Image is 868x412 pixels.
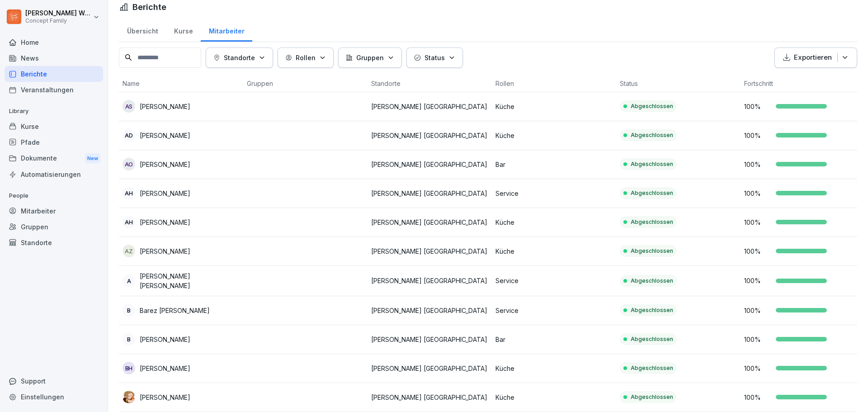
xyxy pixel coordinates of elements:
p: [PERSON_NAME] [140,102,190,111]
a: Berichte [5,66,103,82]
p: [PERSON_NAME] [140,364,190,373]
p: Abgeschlossen [631,218,673,226]
p: [PERSON_NAME] [GEOGRAPHIC_DATA] [371,102,488,111]
p: Abgeschlossen [631,131,673,139]
p: 100 % [744,218,771,227]
p: [PERSON_NAME] [140,218,190,227]
p: Abgeschlossen [631,247,673,255]
th: Fortschritt [741,75,865,92]
th: Name [119,75,243,92]
a: Gruppen [5,219,103,235]
p: Abgeschlossen [631,335,673,343]
div: AD [123,129,135,142]
p: Standorte [224,53,255,62]
div: AH [123,187,135,199]
img: gl91fgz8pjwqs931pqurrzcv.png [123,391,135,403]
th: Rollen [492,75,616,92]
div: AS [123,100,135,113]
p: Küche [495,393,613,402]
a: Mitarbeiter [201,19,252,42]
p: Service [495,189,613,198]
div: B [123,333,135,346]
p: 100 % [744,246,771,256]
p: People [5,189,103,203]
p: [PERSON_NAME] [GEOGRAPHIC_DATA] [371,306,488,315]
p: 100 % [744,189,771,198]
p: 100 % [744,102,771,111]
p: [PERSON_NAME] [GEOGRAPHIC_DATA] [371,393,488,402]
button: Status [406,47,463,68]
p: [PERSON_NAME] [GEOGRAPHIC_DATA] [371,335,488,344]
a: Home [5,34,103,50]
a: Standorte [5,235,103,251]
a: DokumenteNew [5,150,103,167]
a: Einstellungen [5,389,103,405]
div: AH [123,216,135,228]
p: Concept Family [25,18,91,24]
button: Exportieren [774,47,857,68]
div: Dokumente [5,150,103,167]
p: Status [425,53,445,62]
div: A [123,275,135,287]
a: Veranstaltungen [5,82,103,98]
p: 100 % [744,276,771,285]
p: Abgeschlossen [631,393,673,401]
p: Library [5,104,103,118]
div: BH [123,362,135,374]
p: [PERSON_NAME] [140,335,190,344]
p: [PERSON_NAME] [GEOGRAPHIC_DATA] [371,218,488,227]
p: Küche [495,131,613,140]
p: Gruppen [356,53,384,62]
p: Abgeschlossen [631,102,673,110]
p: Bar [495,335,613,344]
p: Bar [495,160,613,169]
p: Rollen [296,53,316,62]
p: [PERSON_NAME] Weichsel [25,9,91,17]
p: Küche [495,102,613,111]
div: Automatisierungen [5,166,103,182]
h1: Berichte [132,1,166,13]
p: Abgeschlossen [631,160,673,168]
p: [PERSON_NAME] [140,160,190,169]
a: Pfade [5,134,103,150]
a: Kurse [5,118,103,134]
button: Rollen [278,47,334,68]
div: AZ [123,245,135,257]
p: 100 % [744,131,771,140]
a: Mitarbeiter [5,203,103,219]
div: AO [123,158,135,170]
p: 100 % [744,364,771,373]
p: Abgeschlossen [631,189,673,197]
p: 100 % [744,335,771,344]
a: Übersicht [119,19,166,42]
a: News [5,50,103,66]
a: Kurse [166,19,201,42]
p: Abgeschlossen [631,277,673,285]
p: Service [495,276,613,285]
button: Standorte [206,47,273,68]
p: [PERSON_NAME] [140,189,190,198]
p: [PERSON_NAME] [GEOGRAPHIC_DATA] [371,246,488,256]
p: Küche [495,246,613,256]
p: Küche [495,218,613,227]
div: Support [5,373,103,389]
p: [PERSON_NAME] [GEOGRAPHIC_DATA] [371,189,488,198]
p: [PERSON_NAME] [PERSON_NAME] [140,271,240,290]
p: Abgeschlossen [631,306,673,314]
p: [PERSON_NAME] [GEOGRAPHIC_DATA] [371,276,488,285]
p: [PERSON_NAME] [140,393,190,402]
p: [PERSON_NAME] [140,131,190,140]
